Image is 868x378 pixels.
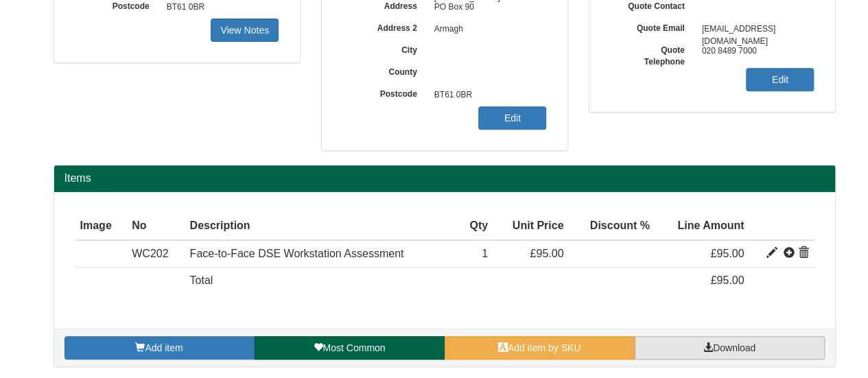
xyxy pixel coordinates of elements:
label: City [342,40,427,56]
a: Edit [478,106,546,130]
label: Quote Telephone [610,40,695,68]
label: Postcode [342,84,427,100]
a: View Notes [211,19,279,42]
span: Add item by SKU [508,342,581,353]
span: Face-to-Face DSE Workstation Assessment [190,248,404,259]
label: County [342,62,427,78]
th: No [126,213,184,240]
span: Add item [145,342,183,353]
label: Quote Email [610,19,695,34]
a: Download [635,336,825,359]
span: BT61 0BR [427,84,547,106]
td: Total [185,268,458,294]
span: £95.00 [710,248,744,259]
h2: Items [64,172,825,185]
th: Qty [458,213,493,240]
span: £95.00 [710,274,744,286]
a: Edit [746,68,814,91]
span: Armagh [427,19,547,40]
span: Most Common [322,342,385,353]
span: Download [713,342,755,353]
th: Line Amount [655,213,750,240]
label: Address 2 [342,19,427,34]
th: Unit Price [493,213,569,240]
td: WC202 [126,240,184,268]
span: 1 [482,248,488,259]
th: Image [75,213,127,240]
span: £95.00 [530,248,563,259]
th: Discount % [569,213,655,240]
span: 020 8489 7000 [695,40,814,62]
span: [EMAIL_ADDRESS][DOMAIN_NAME] [695,19,814,40]
th: Description [185,213,458,240]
